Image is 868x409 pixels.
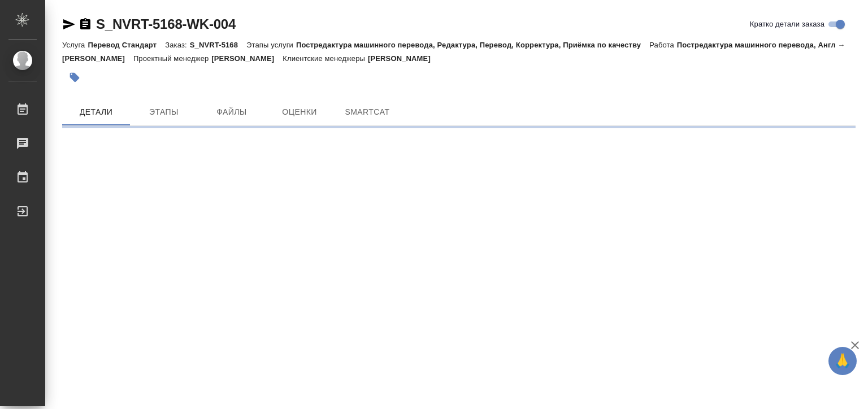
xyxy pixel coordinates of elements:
[649,41,677,49] p: Работа
[750,19,824,30] span: Кратко детали заказа
[368,54,439,63] p: [PERSON_NAME]
[79,18,92,31] button: Скопировать ссылку
[62,65,87,90] button: Добавить тэг
[211,54,283,63] p: [PERSON_NAME]
[272,105,327,119] span: Оценки
[283,54,368,63] p: Клиентские менеджеры
[828,347,857,375] button: 🙏
[296,41,649,49] p: Постредактура машинного перевода, Редактура, Перевод, Корректура, Приёмка по качеству
[88,41,165,49] p: Перевод Стандарт
[246,41,296,49] p: Этапы услуги
[165,41,189,49] p: Заказ:
[62,18,76,31] button: Скопировать ссылку для ЯМессенджера
[96,16,236,32] a: S_NVRT-5168-WK-004
[833,349,852,373] span: 🙏
[340,105,394,119] span: SmartCat
[69,105,123,119] span: Детали
[62,41,88,49] p: Услуга
[205,105,259,119] span: Файлы
[133,54,211,63] p: Проектный менеджер
[137,105,191,119] span: Этапы
[190,41,246,49] p: S_NVRT-5168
